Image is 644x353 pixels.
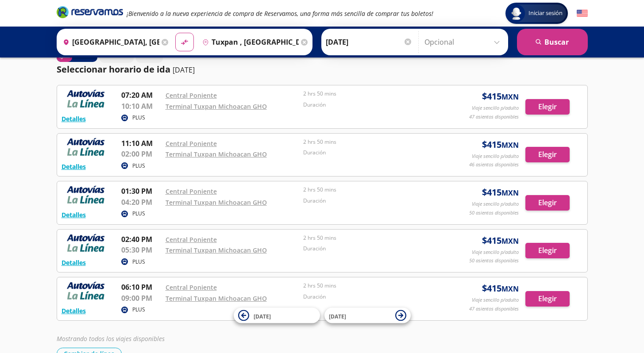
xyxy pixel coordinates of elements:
small: MXN [501,92,519,102]
p: 02:40 PM [121,234,161,245]
input: Buscar Destino [199,31,299,53]
p: Viaje sencillo p/adulto [472,249,519,256]
p: 09:00 PM [121,293,161,303]
p: 02:00 PM [121,149,161,159]
span: $ 415 [482,138,519,151]
small: MXN [501,284,519,294]
p: Viaje sencillo p/adulto [472,296,519,304]
p: Duración [303,245,437,253]
p: Duración [303,293,437,301]
a: Central Poniente [166,139,217,148]
p: 2 hrs 50 mins [303,90,437,98]
button: Elegir [525,99,570,115]
a: Central Poniente [166,235,217,244]
button: Detalles [62,162,86,171]
p: PLUS [132,114,145,122]
p: 2 hrs 50 mins [303,138,437,146]
p: Seleccionar horario de ida [57,63,170,76]
p: 11:10 AM [121,138,161,149]
input: Elegir Fecha [326,31,413,53]
small: MXN [501,236,519,246]
p: [DATE] [173,65,195,75]
span: $ 415 [482,234,519,247]
button: English [577,8,588,19]
p: Duración [303,101,437,109]
button: Elegir [525,147,570,162]
img: RESERVAMOS [62,282,110,299]
button: [DATE] [234,308,320,323]
a: Terminal Tuxpan Michoacan GHO [166,198,267,207]
a: Terminal Tuxpan Michoacan GHO [166,294,267,303]
p: 46 asientos disponibles [469,161,519,169]
button: Elegir [525,195,570,211]
img: RESERVAMOS [62,90,110,107]
em: ¡Bienvenido a la nueva experiencia de compra de Reservamos, una forma más sencilla de comprar tus... [127,9,433,18]
p: 04:20 PM [121,197,161,207]
p: 10:10 AM [121,101,161,111]
button: Elegir [525,243,570,258]
input: Opcional [424,31,504,53]
p: 01:30 PM [121,186,161,196]
p: PLUS [132,162,145,170]
p: 50 asientos disponibles [469,209,519,217]
p: 05:30 PM [121,245,161,255]
p: 2 hrs 50 mins [303,186,437,194]
i: Brand Logo [57,5,123,19]
em: Mostrando todos los viajes disponibles [57,334,165,343]
p: 50 asientos disponibles [469,257,519,265]
button: Buscar [517,29,588,55]
span: Iniciar sesión [525,9,566,18]
p: Viaje sencillo p/adulto [472,200,519,208]
p: Duración [303,197,437,205]
small: MXN [501,140,519,150]
a: Terminal Tuxpan Michoacan GHO [166,102,267,111]
p: PLUS [132,210,145,218]
span: $ 415 [482,282,519,295]
p: 47 asientos disponibles [469,305,519,313]
p: PLUS [132,258,145,266]
span: $ 415 [482,186,519,199]
button: Detalles [62,306,86,315]
button: Detalles [62,258,86,267]
p: 2 hrs 50 mins [303,234,437,242]
p: 47 asientos disponibles [469,113,519,121]
p: PLUS [132,306,145,314]
span: [DATE] [254,312,271,320]
button: Elegir [525,291,570,307]
span: $ 415 [482,90,519,103]
a: Central Poniente [166,187,217,196]
button: Detalles [62,210,86,219]
button: Detalles [62,114,86,123]
a: Terminal Tuxpan Michoacan GHO [166,246,267,254]
button: [DATE] [324,308,411,323]
img: RESERVAMOS [62,138,110,156]
small: MXN [501,188,519,198]
p: Viaje sencillo p/adulto [472,104,519,112]
a: Central Poniente [166,91,217,100]
p: 06:10 PM [121,282,161,292]
img: RESERVAMOS [62,186,110,203]
p: 07:20 AM [121,90,161,100]
a: Terminal Tuxpan Michoacan GHO [166,150,267,158]
p: 2 hrs 50 mins [303,282,437,290]
span: [DATE] [329,312,346,320]
img: RESERVAMOS [62,234,110,252]
a: Brand Logo [57,5,123,21]
a: Central Poniente [166,283,217,292]
p: Duración [303,149,437,157]
p: Viaje sencillo p/adulto [472,153,519,160]
input: Buscar Origen [59,31,159,53]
